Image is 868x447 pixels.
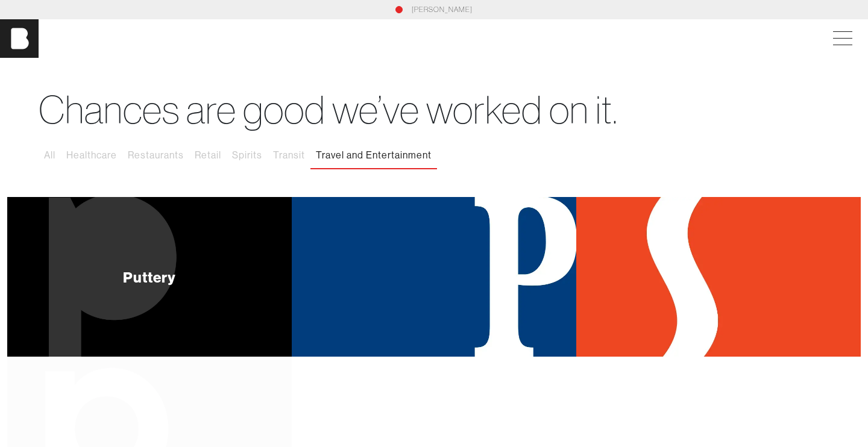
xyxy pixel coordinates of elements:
[122,143,189,168] button: Restaurants
[310,143,437,168] button: Travel and Entertainment
[39,87,829,133] h1: Chances are good we’ve worked on it.
[227,143,268,168] button: Spirits
[189,143,227,168] button: Retail
[7,197,292,357] a: Puttery
[268,143,310,168] button: Transit
[412,4,473,15] a: [PERSON_NAME]
[123,270,176,284] div: Puttery
[61,143,122,168] button: Healthcare
[39,143,61,168] button: All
